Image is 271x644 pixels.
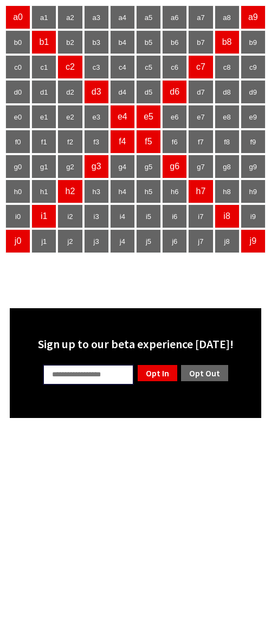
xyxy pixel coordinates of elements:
td: h8 [215,180,240,203]
td: g3 [84,155,109,178]
td: f1 [31,130,56,154]
a: Opt Out [180,364,229,382]
td: i0 [5,204,30,228]
td: h4 [110,180,135,203]
td: h9 [241,180,266,203]
td: f3 [84,130,109,154]
td: a3 [84,5,109,29]
td: f9 [241,130,266,154]
td: a4 [110,5,135,29]
td: h1 [31,180,56,203]
td: e5 [136,105,161,129]
td: f2 [57,130,82,154]
td: e6 [162,105,187,129]
td: h2 [57,180,82,203]
td: j9 [241,229,266,253]
td: f7 [188,130,213,154]
td: b2 [57,30,82,54]
td: b1 [31,30,56,54]
td: i4 [110,204,135,228]
td: b9 [241,30,266,54]
td: d9 [241,80,266,104]
td: a0 [5,5,30,29]
td: b6 [162,30,187,54]
td: f6 [162,130,187,154]
td: i5 [136,204,161,228]
td: j6 [162,229,187,253]
td: b4 [110,30,135,54]
td: b8 [215,30,240,54]
td: e2 [57,105,82,129]
td: h3 [84,180,109,203]
td: g7 [188,155,213,178]
td: b5 [136,30,161,54]
td: d4 [110,80,135,104]
td: a7 [188,5,213,29]
td: c9 [241,55,266,79]
td: e7 [188,105,213,129]
td: g9 [241,155,266,178]
td: g2 [57,155,82,178]
td: a9 [241,5,266,29]
td: d8 [215,80,240,104]
td: h6 [162,180,187,203]
td: d6 [162,80,187,104]
td: d2 [57,80,82,104]
td: e9 [241,105,266,129]
td: a8 [215,5,240,29]
td: j7 [188,229,213,253]
td: f4 [110,130,135,154]
td: c1 [31,55,56,79]
td: j1 [31,229,56,253]
td: g1 [31,155,56,178]
div: Sign up to our beta experience [DATE]! [16,336,255,351]
td: f8 [215,130,240,154]
td: e8 [215,105,240,129]
td: b0 [5,30,30,54]
td: j2 [57,229,82,253]
td: d1 [31,80,56,104]
td: j3 [84,229,109,253]
td: g8 [215,155,240,178]
td: g5 [136,155,161,178]
td: a6 [162,5,187,29]
td: c4 [110,55,135,79]
td: b7 [188,30,213,54]
td: e4 [110,105,135,129]
td: a5 [136,5,161,29]
td: c8 [215,55,240,79]
td: c0 [5,55,30,79]
td: i1 [31,204,56,228]
td: i8 [215,204,240,228]
td: i9 [241,204,266,228]
td: c5 [136,55,161,79]
td: i6 [162,204,187,228]
a: Opt In [137,364,178,382]
td: h5 [136,180,161,203]
td: i3 [84,204,109,228]
td: c6 [162,55,187,79]
td: h7 [188,180,213,203]
td: e0 [5,105,30,129]
td: j5 [136,229,161,253]
td: e1 [31,105,56,129]
td: e3 [84,105,109,129]
td: h0 [5,180,30,203]
td: i7 [188,204,213,228]
td: j4 [110,229,135,253]
td: g6 [162,155,187,178]
td: a1 [31,5,56,29]
td: d5 [136,80,161,104]
td: g4 [110,155,135,178]
td: a2 [57,5,82,29]
td: c3 [84,55,109,79]
td: d7 [188,80,213,104]
td: d3 [84,80,109,104]
td: d0 [5,80,30,104]
td: f5 [136,130,161,154]
td: g0 [5,155,30,178]
td: j8 [215,229,240,253]
td: f0 [5,130,30,154]
td: i2 [57,204,82,228]
td: j0 [5,229,30,253]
